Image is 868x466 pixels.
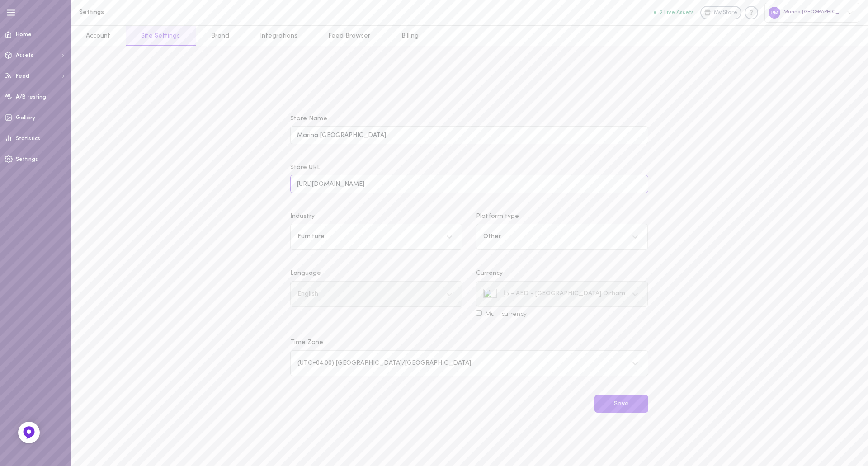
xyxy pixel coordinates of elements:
[476,310,482,316] input: Multi currency
[594,395,648,413] button: Save
[16,74,29,79] span: Feed
[290,270,321,277] span: Language
[745,6,758,19] div: Knowledge center
[476,213,519,220] span: Platform type
[16,157,38,162] span: Settings
[290,164,320,171] span: Store URL
[290,213,315,220] span: Industry
[16,94,46,100] span: A/B testing
[485,311,527,318] span: Multi currency
[79,9,228,16] h1: Settings
[16,136,40,141] span: Statistics
[16,32,32,38] span: Home
[714,9,737,17] span: My Store
[297,234,325,240] div: Furniture
[71,26,126,46] a: Account
[476,270,503,277] span: Currency
[764,3,859,22] div: Marina [GEOGRAPHIC_DATA]
[126,26,195,46] a: Site Settings
[290,126,648,144] input: Store Name
[654,9,694,15] button: 2 Live Assets
[196,26,245,46] a: Brand
[290,339,323,346] span: Time Zone
[483,234,501,240] div: Other
[22,426,36,439] img: Feedback Button
[245,26,313,46] a: Integrations
[313,26,386,46] a: Feed Browser
[290,115,327,122] span: Store Name
[290,175,648,193] input: Store URL
[386,26,434,46] a: Billing
[654,9,700,16] a: 2 Live Assets
[16,53,33,58] span: Assets
[16,115,35,121] span: Gallery
[297,360,471,367] div: (UTC+04:00) [GEOGRAPHIC_DATA]/[GEOGRAPHIC_DATA]
[700,6,741,19] a: My Store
